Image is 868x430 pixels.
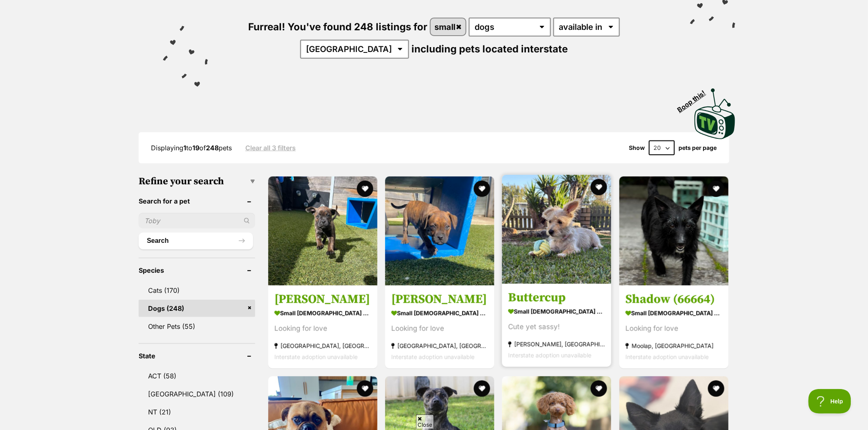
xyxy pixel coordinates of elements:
span: including pets located interstate [411,43,568,55]
a: NT (21) [139,403,255,421]
h3: Shadow (66664) [626,292,722,307]
a: Other Pets (55) [139,318,255,335]
strong: 248 [206,144,219,152]
a: [GEOGRAPHIC_DATA] (109) [139,385,255,403]
span: Furreal! You've found 248 listings for [248,21,427,33]
button: favourite [474,181,490,197]
span: Interstate adoption unavailable [508,352,592,359]
a: Shadow (66664) small [DEMOGRAPHIC_DATA] Dog Looking for love Moolap, [GEOGRAPHIC_DATA] Interstate... [619,285,729,369]
header: Species [139,267,255,274]
h3: Buttercup [508,290,605,306]
div: Cute yet sassy! [508,321,605,333]
a: Buttercup small [DEMOGRAPHIC_DATA] Dog Cute yet sassy! [PERSON_NAME], [GEOGRAPHIC_DATA] Interstat... [502,284,611,367]
button: favourite [357,380,373,397]
img: PetRescue TV logo [694,88,736,139]
span: Boop this! [676,84,714,113]
a: Dogs (248) [139,300,255,317]
strong: 1 [183,144,186,152]
strong: small [DEMOGRAPHIC_DATA] Dog [274,307,371,319]
img: Buttercup - Yorkshire Terrier Dog [502,175,611,284]
button: favourite [591,179,608,195]
img: Jacques - Pug x English Staffordshire Bull Terrier Dog [268,177,377,285]
span: Interstate adoption unavailable [274,353,358,360]
a: [PERSON_NAME] small [DEMOGRAPHIC_DATA] Dog Looking for love [GEOGRAPHIC_DATA], [GEOGRAPHIC_DATA] ... [268,285,377,369]
strong: small [DEMOGRAPHIC_DATA] Dog [391,307,488,319]
h3: [PERSON_NAME] [391,292,488,307]
header: State [139,352,255,360]
div: Looking for love [626,323,722,334]
strong: small [DEMOGRAPHIC_DATA] Dog [508,306,605,317]
span: Show [629,145,645,151]
button: favourite [708,181,724,197]
button: favourite [357,181,373,197]
header: Search for a pet [139,197,255,205]
div: Looking for love [274,323,371,334]
span: Close [416,414,434,429]
iframe: Help Scout Beacon - Open [809,389,852,414]
a: Cats (170) [139,282,255,299]
a: Clear all 3 filters [245,144,296,152]
strong: Moolap, [GEOGRAPHIC_DATA] [626,340,722,351]
strong: 19 [192,144,199,152]
div: Looking for love [391,323,488,334]
img: Shadow (66664) - Scottish Terrier Dog [619,177,729,285]
a: Boop this! [694,81,736,141]
input: Toby [139,213,255,229]
span: Interstate adoption unavailable [391,353,475,360]
button: favourite [474,380,490,397]
strong: [PERSON_NAME], [GEOGRAPHIC_DATA] [508,339,605,350]
button: Search [139,233,253,249]
a: ACT (58) [139,367,255,385]
a: small [431,18,466,35]
button: favourite [708,380,724,397]
strong: small [DEMOGRAPHIC_DATA] Dog [626,307,722,319]
label: pets per page [679,145,717,151]
span: Interstate adoption unavailable [626,353,709,360]
span: Displaying to of pets [151,144,232,152]
img: Vincenzo - Pug x English Staffordshire Bull Terrier Dog [385,177,494,285]
h3: Refine your search [139,176,255,187]
button: favourite [591,380,608,397]
h3: [PERSON_NAME] [274,292,371,307]
strong: [GEOGRAPHIC_DATA], [GEOGRAPHIC_DATA] [391,340,488,351]
strong: [GEOGRAPHIC_DATA], [GEOGRAPHIC_DATA] [274,340,371,351]
a: [PERSON_NAME] small [DEMOGRAPHIC_DATA] Dog Looking for love [GEOGRAPHIC_DATA], [GEOGRAPHIC_DATA] ... [385,285,494,369]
